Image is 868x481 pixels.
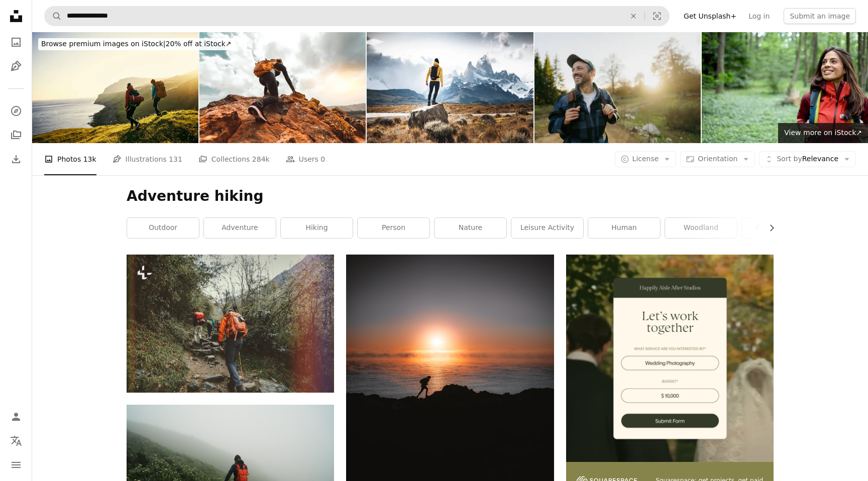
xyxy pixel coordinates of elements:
a: hiking [281,218,353,238]
a: Home — Unsplash [6,6,26,28]
a: leisure activity [511,218,583,238]
img: Beautiful girl enjoying hiking [702,32,868,143]
a: adventure [204,218,276,238]
a: human [588,218,660,238]
a: Download History [6,149,26,169]
a: person [358,218,429,238]
img: Success woman hiker hiking on sunrise mountain peak - Young woman with backpack rise to the mount... [199,32,366,143]
span: 131 [169,154,182,165]
h1: Adventure hiking [127,187,774,205]
span: License [632,155,659,163]
a: View more on iStock↗ [778,123,868,143]
a: Collections [6,125,26,145]
form: Find visuals sitewide [44,6,670,26]
span: Sort by [777,155,802,163]
a: silhouette of person standing on rock near body of water during sunset [346,380,554,389]
button: Visual search [645,7,669,26]
a: Browse premium images on iStock|20% off at iStock↗ [32,32,241,56]
a: Users 0 [286,143,325,175]
button: scroll list to the right [763,218,774,238]
span: 0 [320,154,325,165]
span: View more on iStock ↗ [784,129,862,137]
a: Illustrations 131 [113,143,182,175]
button: Language [6,431,26,451]
span: 284k [252,154,270,165]
a: Log in / Sign up [6,407,26,427]
button: Clear [622,7,644,26]
button: Search Unsplash [45,7,62,26]
a: Photos [6,32,26,52]
span: Orientation [698,155,737,163]
a: Explore [6,101,26,121]
a: photography [742,218,814,238]
a: Illustrations [6,56,26,76]
button: Submit an image [784,8,856,24]
span: 20% off at iStock ↗ [41,40,232,48]
span: Relevance [777,154,838,164]
img: file-1747939393036-2c53a76c450aimage [566,255,774,462]
a: Collections 284k [198,143,270,175]
a: outdoor [127,218,199,238]
a: woodland [665,218,737,238]
a: Get Unsplash+ [678,8,742,24]
a: Log in [742,8,776,24]
button: Sort byRelevance [759,151,856,167]
button: Orientation [680,151,755,167]
button: Menu [6,455,26,475]
a: nature [435,218,506,238]
a: person walking on mountain slope [127,469,334,478]
span: Browse premium images on iStock | [41,40,165,48]
a: Retro style photo of group of mountain trekkers on Himalayan forest. [127,319,334,328]
img: We've made it all this way, I am proud [32,32,198,143]
img: Portrait of a mid adult male hiker [534,32,701,143]
img: Retro style photo of group of mountain trekkers on Himalayan forest. [127,255,334,393]
img: man resting on the rock in el chalten [367,32,533,143]
button: License [615,151,677,167]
